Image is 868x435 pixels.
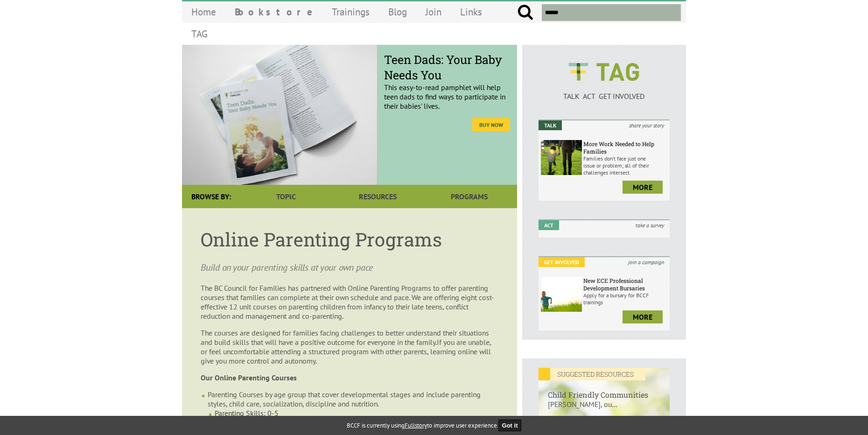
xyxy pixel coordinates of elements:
[405,421,427,429] a: Fullstory
[201,261,498,274] p: Build on your parenting skills at your own pace
[201,227,498,252] h1: Online Parenting Programs
[583,155,667,176] p: Families don’t face just one issue or problem; all of their challenges intersect.
[539,400,670,418] p: [PERSON_NAME], ou...
[215,408,279,418] a: Parenting Skills: 0-5
[539,82,670,101] a: TALK ACT GET INVOLVED
[539,220,559,230] em: Act
[539,380,670,400] h6: Child Friendly Communities
[583,292,667,306] p: Apply for a bursary for BCCF trainings
[182,23,217,45] a: TAG
[630,220,670,230] i: take a survey
[623,120,670,130] i: share your story
[623,257,670,267] i: join a campaign
[623,181,663,194] a: more
[201,373,297,382] strong: Our Online Parenting Courses
[451,1,491,23] a: Links
[424,185,515,208] a: Programs
[583,277,667,292] h6: New ECE Professional Development Bursaries
[384,52,510,83] span: Teen Dads: Your Baby Needs You
[379,1,416,23] a: Blog
[539,91,670,101] p: TALK ACT GET INVOLVED
[539,368,645,380] em: SUGGESTED RESOURCES
[225,1,322,23] a: Bookstore
[201,283,498,321] p: The BC Council for Families has partnered with Online Parenting Programs to offer parenting cours...
[201,337,491,365] span: If you are unable, or feel uncomfortable attending a structured program with other parents, learn...
[201,328,498,365] p: The courses are designed for families facing challenges to better understand their situations and...
[498,420,522,431] button: Got it
[472,118,510,131] a: Buy Now
[562,54,646,90] img: BCCF's TAG Logo
[240,185,332,208] a: Topic
[182,185,240,208] div: Browse By:
[332,185,423,208] a: Resources
[322,1,379,23] a: Trainings
[623,310,663,323] a: more
[539,120,562,130] em: Talk
[416,1,451,23] a: Join
[539,257,585,267] em: Get Involved
[384,59,510,111] p: This easy-to-read pamphlet will help teen dads to find ways to participate in their babies' lives.
[182,1,225,23] a: Home
[517,4,533,21] input: Submit
[583,140,667,155] h6: More Work Needed to Help Families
